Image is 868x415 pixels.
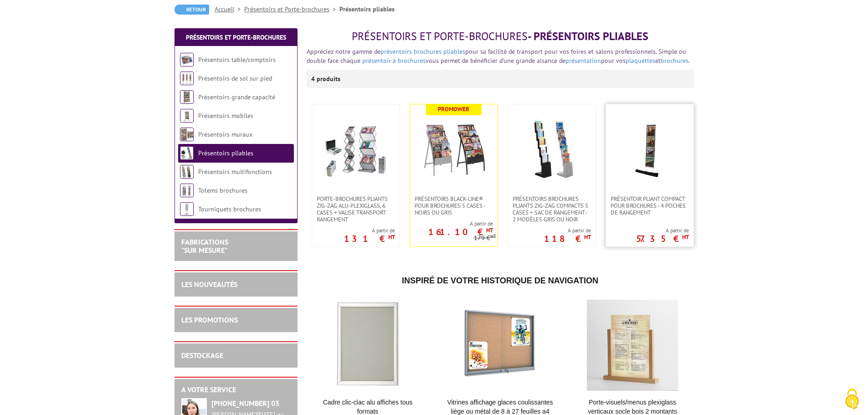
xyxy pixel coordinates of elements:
img: Tourniquets brochures [180,202,194,216]
img: Présentoirs multifonctions [180,165,194,179]
strong: [PHONE_NUMBER] 03 [211,399,279,408]
a: Retour [175,5,209,15]
h1: - Présentoirs pliables [307,31,694,42]
a: FABRICATIONS"Sur Mesure" [181,237,228,255]
a: LES NOUVEAUTÉS [181,280,237,289]
a: Présentoirs grande capacité [198,93,275,101]
span: Présentoir pliant compact pour brochures - 4 poches de rangement [611,195,689,216]
span: Présentoirs brochures pliants Zig-Zag compacts 5 cases + sac de rangement - 2 Modèles Gris ou Noir [513,195,591,223]
span: Porte-Brochures pliants ZIG-ZAG Alu-Plexiglass, 6 cases + valise transport rangement [317,195,395,223]
span: A partir de [636,227,689,234]
a: présentoirs brochures pliables [380,47,465,56]
a: présentation [565,56,601,65]
p: 118 € [544,236,591,241]
img: Porte-Brochures pliants ZIG-ZAG Alu-Plexiglass, 6 cases + valise transport rangement [324,118,388,182]
img: Présentoirs pliables [180,146,194,160]
img: Présentoirs grande capacité [180,90,194,104]
a: Porte-Brochures pliants ZIG-ZAG Alu-Plexiglass, 6 cases + valise transport rangement [312,195,400,223]
p: 131 € [344,236,395,241]
b: Promoweb [438,105,469,113]
img: Présentoirs de sol sur pied [180,72,194,85]
a: Présentoirs de sol sur pied [198,74,272,82]
sup: HT [486,226,493,234]
a: LES PROMOTIONS [181,315,238,324]
a: Présentoirs et Porte-brochures [186,33,286,41]
a: Présentoirs table/comptoirs [198,56,276,64]
a: brochures [661,56,688,65]
span: Présentoirs et Porte-brochures [352,29,528,43]
p: 179 € [474,235,496,241]
img: Totems brochures [180,184,194,197]
h2: A votre service [181,386,291,394]
img: Présentoirs brochures pliants Zig-Zag compacts 5 cases + sac de rangement - 2 Modèles Gris ou Noir [520,118,584,182]
a: Présentoir pliant compact pour brochures - 4 poches de rangement [606,195,693,216]
a: Présentoirs Black-Line® pour brochures 5 Cases - Noirs ou Gris [410,195,498,216]
a: Présentoirs brochures pliants Zig-Zag compacts 5 cases + sac de rangement - 2 Modèles Gris ou Noir [508,195,596,223]
a: plaquettes [626,56,655,65]
sup: HT [490,233,496,239]
p: 161.10 € [428,229,493,235]
a: Présentoirs pliables [198,149,253,157]
sup: HT [584,233,591,241]
li: Présentoirs pliables [339,5,395,14]
a: Totems brochures [198,186,247,195]
img: Présentoirs mobiles [180,109,194,123]
img: Présentoir pliant compact pour brochures - 4 poches de rangement [618,118,682,182]
a: Tourniquets brochures [198,205,261,213]
img: Présentoirs muraux [180,128,194,141]
a: Accueil [215,5,244,13]
p: 4 produits [311,70,345,88]
span: Inspiré de votre historique de navigation [402,276,598,285]
span: A partir de [544,227,591,234]
a: Présentoirs multifonctions [198,168,272,176]
button: Cookies (fenêtre modale) [836,384,868,415]
a: Présentoirs muraux [198,130,252,138]
sup: HT [682,233,689,241]
span: A partir de [410,220,493,227]
a: DESTOCKAGE [181,351,223,360]
img: Présentoirs table/comptoirs [180,53,194,67]
a: Présentoirs mobiles [198,112,253,120]
span: A partir de [344,227,395,234]
a: présentoir à brochures [362,56,426,65]
img: Présentoirs Black-Line® pour brochures 5 Cases - Noirs ou Gris [422,118,486,182]
img: Cookies (fenêtre modale) [841,388,863,410]
span: Présentoirs Black-Line® pour brochures 5 Cases - Noirs ou Gris [415,195,493,216]
p: 57.35 € [636,236,689,241]
a: Présentoirs et Porte-brochures [244,5,339,13]
sup: HT [388,233,395,241]
font: Appréciez notre gamme de pour sa facilité de transport pour vos foires et salons professionnels. ... [307,47,690,65]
